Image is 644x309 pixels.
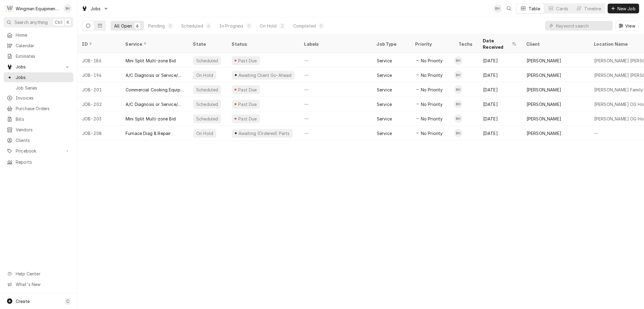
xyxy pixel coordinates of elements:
[16,299,30,304] span: Create
[527,58,561,64] div: [PERSON_NAME]
[4,30,73,40] a: Home
[377,130,392,136] div: Service
[454,56,463,65] div: BH
[478,53,522,68] div: [DATE]
[238,116,258,122] div: Past Due
[126,58,176,64] div: Mini Split Multi-zone Bid
[82,41,115,47] div: ID
[196,58,219,64] div: Scheduled
[4,269,73,279] a: Go to Help Center
[126,72,184,78] div: A/C Diagnosis or Service/Repair
[421,72,443,78] span: No Priority
[421,101,443,107] span: No Priority
[454,71,463,79] div: BH
[4,114,73,124] a: Bills
[421,87,443,93] span: No Priority
[300,111,372,126] div: —
[493,4,502,13] div: BH
[66,298,69,304] span: C
[219,23,244,29] div: In Progress
[16,95,70,101] span: Invoices
[16,32,70,38] span: Home
[126,101,184,107] div: A/C Diagnosis or Service/Repair
[16,281,70,288] span: What's New
[4,62,73,72] a: Go to Jobs
[4,17,73,28] button: Search anythingCtrlK
[377,72,392,78] div: Service
[16,159,70,165] span: Reports
[529,5,540,12] div: Table
[4,104,73,113] a: Purchase Orders
[16,85,70,91] span: Job Series
[63,4,72,13] div: Brady Hale's Avatar
[114,23,132,29] div: All Open
[4,157,73,167] a: Reports
[16,64,61,70] span: Jobs
[207,23,210,29] div: 4
[4,135,73,145] a: Clients
[67,19,69,25] span: K
[260,23,277,29] div: On Hold
[77,82,121,97] div: JOB-201
[319,23,323,29] div: 0
[478,97,522,111] div: [DATE]
[148,23,165,29] div: Pending
[454,114,463,123] div: Brady Hale's Avatar
[193,41,222,47] div: State
[238,87,258,93] div: Past Due
[454,100,463,108] div: BH
[527,101,561,107] div: [PERSON_NAME]
[16,105,70,112] span: Purchase Orders
[454,114,463,123] div: BH
[454,71,463,79] div: Brady Hale's Avatar
[16,53,70,59] span: Estimates
[126,130,171,136] div: Furnace Diag & Repair
[126,41,182,47] div: Service
[238,72,292,78] div: Awaiting Client Go-Ahead
[4,125,73,135] a: Vendors
[527,87,561,93] div: [PERSON_NAME]
[63,4,72,13] div: BH
[421,130,443,136] span: No Priority
[77,53,121,68] div: JOB-186
[91,5,101,12] span: Jobs
[77,97,121,111] div: JOB-202
[77,126,121,140] div: JOB-208
[126,87,184,93] div: Commercial Cooking Equipment Diag/Repair
[247,23,251,29] div: 0
[527,116,561,122] div: [PERSON_NAME]
[4,93,73,103] a: Invoices
[300,97,372,111] div: —
[280,23,284,29] div: 2
[4,146,73,156] a: Go to Pricebook
[527,41,583,47] div: Client
[16,148,61,154] span: Pricebook
[196,130,214,136] div: On Hold
[196,101,219,107] div: Scheduled
[16,74,70,81] span: Jobs
[232,41,293,47] div: Status
[300,126,372,140] div: —
[16,116,70,122] span: Bills
[14,19,48,25] span: Search anything
[527,72,561,78] div: [PERSON_NAME]
[196,116,219,122] div: Scheduled
[478,111,522,126] div: [DATE]
[377,41,406,47] div: Job Type
[77,68,121,82] div: JOB-194
[527,130,561,136] div: [PERSON_NAME]
[16,5,60,12] div: Wingman Equipment Solutions
[238,58,258,64] div: Past Due
[304,41,367,47] div: Labels
[585,5,601,12] div: Timeline
[377,116,392,122] div: Service
[16,271,70,277] span: Help Center
[293,23,316,29] div: Completed
[454,129,463,137] div: BH
[421,116,443,122] span: No Priority
[4,279,73,289] a: Go to What's New
[136,23,139,29] div: 6
[4,51,73,61] a: Estimates
[5,4,14,13] div: Wingman Equipment Solutions's Avatar
[300,68,372,82] div: —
